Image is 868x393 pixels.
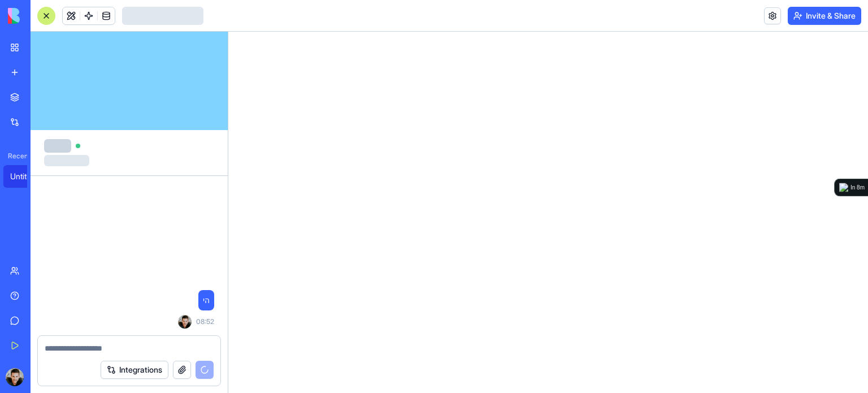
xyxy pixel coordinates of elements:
div: In 8m [850,183,865,192]
button: Integrations [101,361,168,379]
a: Untitled App [3,165,49,188]
span: 08:52 [196,317,214,326]
div: Untitled App [10,171,42,182]
img: ACg8ocIFukJsl-gqUtYtfMPTK57-AWsowmRlL1UOfbeliVBRHSv9pw7BQw=s96-c [178,315,192,329]
span: הי [203,295,210,306]
span: Recent [3,152,27,161]
img: logo [839,183,848,192]
img: logo [8,8,78,24]
img: ACg8ocIFukJsl-gqUtYtfMPTK57-AWsowmRlL1UOfbeliVBRHSv9pw7BQw=s96-c [6,368,24,386]
button: Invite & Share [788,7,861,25]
